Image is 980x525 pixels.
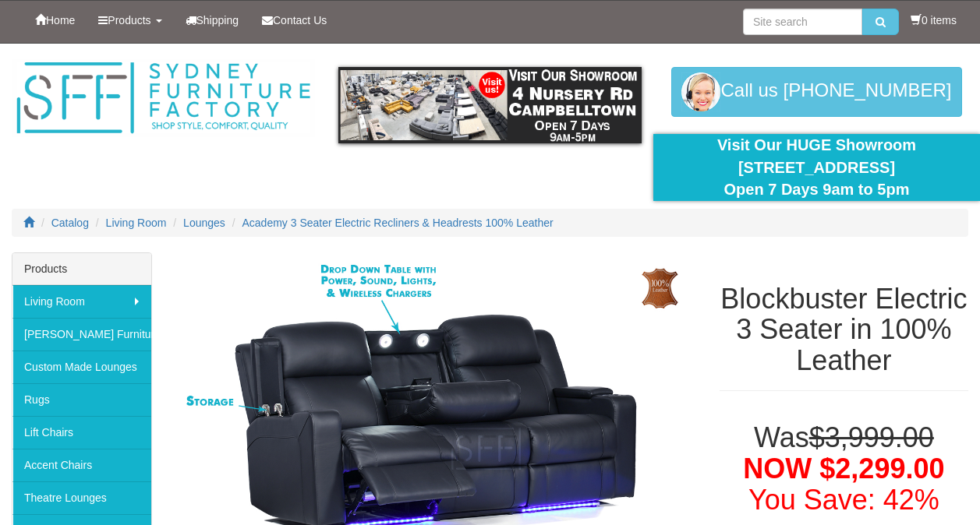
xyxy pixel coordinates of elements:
[250,1,338,40] a: Contact Us
[12,481,151,514] a: Theatre Lounges
[196,14,239,26] span: Shipping
[911,12,957,28] li: 0 items
[273,14,327,26] span: Contact Us
[174,1,251,40] a: Shipping
[242,217,554,229] a: Academy 3 Seater Electric Recliners & Headrests 100% Leather
[12,351,151,383] a: Custom Made Lounges
[183,217,225,229] a: Lounges
[12,318,151,351] a: [PERSON_NAME] Furniture
[665,134,968,201] div: Visit Our HUGE Showroom [STREET_ADDRESS] Open 7 Days 9am to 5pm
[809,421,934,453] del: $3,999.00
[12,285,151,318] a: Living Room
[106,217,167,229] a: Living Room
[12,59,315,137] img: Sydney Furniture Factory
[12,416,151,449] a: Lift Chairs
[12,383,151,416] a: Rugs
[720,284,968,376] h1: Blockbuster Electric 3 Seater in 100% Leather
[87,1,173,40] a: Products
[23,1,87,40] a: Home
[743,9,862,35] input: Site search
[338,67,642,143] img: showroom.gif
[720,422,968,515] h1: Was
[46,14,75,26] span: Home
[748,484,939,516] font: You Save: 42%
[108,14,150,26] span: Products
[743,453,944,484] span: NOW $2,299.00
[12,253,151,285] div: Products
[51,217,89,229] a: Catalog
[12,449,151,481] a: Accent Chairs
